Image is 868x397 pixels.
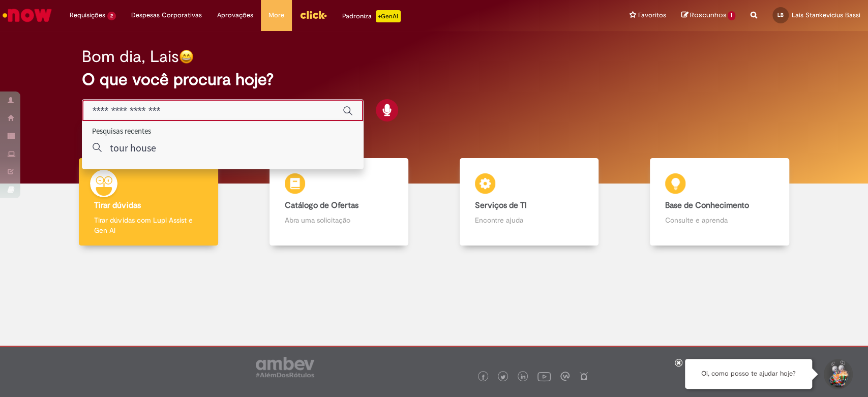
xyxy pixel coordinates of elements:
span: Requisições [70,10,105,20]
span: 2 [107,12,116,20]
span: Despesas Corporativas [131,10,202,20]
span: LB [777,12,784,18]
a: Base de Conhecimento Consulte e aprenda [624,158,815,246]
b: Serviços de TI [475,200,527,210]
p: Encontre ajuda [475,215,583,225]
img: logo_footer_workplace.png [560,372,570,381]
h2: O que você procura hoje? [82,71,786,88]
div: Oi, como posso te ajudar hoje? [685,359,812,389]
a: Rascunhos [681,11,735,20]
img: logo_footer_twitter.png [500,375,505,380]
img: logo_footer_facebook.png [481,375,486,380]
p: Abra uma solicitação [285,215,393,225]
a: Serviços de TI Encontre ajuda [434,158,624,246]
img: happy-face.png [179,49,194,64]
p: Consulte e aprenda [665,215,773,225]
img: ServiceNow [1,5,53,25]
img: logo_footer_ambev_rotulo_gray.png [256,357,314,377]
span: Favoritos [638,10,666,20]
b: Catálogo de Ofertas [285,200,358,210]
h2: Bom dia, Lais [82,48,179,66]
button: Iniciar Conversa de Suporte [822,359,853,389]
p: Tirar dúvidas com Lupi Assist e Gen Ai [94,215,202,235]
span: Aprovações [217,10,253,20]
p: +GenAi [376,10,401,22]
img: logo_footer_naosei.png [579,372,588,381]
span: Lais Stankevicius Bassi [792,11,860,19]
div: Padroniza [342,10,401,22]
img: logo_footer_youtube.png [537,370,551,383]
a: Catálogo de Ofertas Abra uma solicitação [244,158,434,246]
img: logo_footer_linkedin.png [521,374,526,380]
span: More [268,10,284,20]
a: Tirar dúvidas Tirar dúvidas com Lupi Assist e Gen Ai [53,158,244,246]
b: Base de Conhecimento [665,200,749,210]
span: Rascunhos [690,10,726,20]
b: Tirar dúvidas [94,200,140,210]
img: click_logo_yellow_360x200.png [300,7,327,22]
span: 1 [728,11,735,20]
